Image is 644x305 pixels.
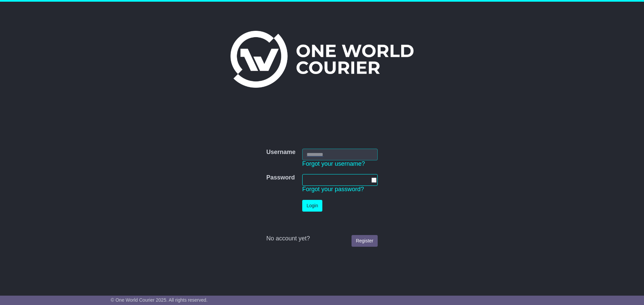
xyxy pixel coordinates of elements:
div: No account yet? [266,235,378,242]
a: Register [352,235,378,247]
img: One World [230,31,414,88]
span: © One World Courier 2025. All rights reserved. [111,297,208,303]
a: Forgot your password? [302,186,364,193]
label: Username [266,149,296,156]
label: Password [266,174,295,181]
a: Forgot your username? [302,160,365,167]
button: Login [302,200,322,212]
